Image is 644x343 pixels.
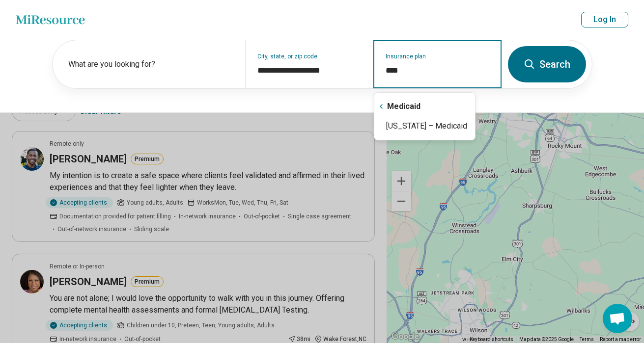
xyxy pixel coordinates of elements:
label: What are you looking for? [68,58,233,70]
div: Open chat [603,304,632,333]
div: Medicaid [374,97,475,116]
button: Log In [581,12,628,27]
button: Search [508,46,586,82]
div: [US_STATE] – Medicaid [374,116,475,136]
div: Suggestions [374,97,475,136]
